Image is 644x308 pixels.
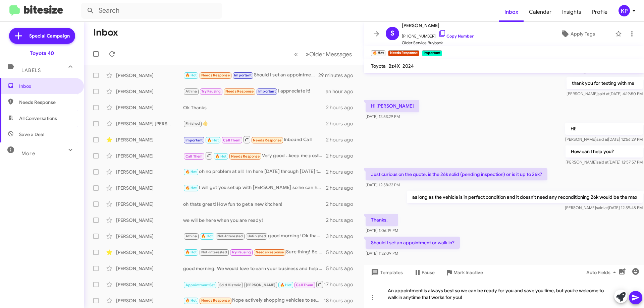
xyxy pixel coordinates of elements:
[185,73,197,77] span: 🔥 Hot
[366,237,460,249] p: Should I set an appointment or walk in?
[9,28,75,44] a: Special Campaign
[366,100,419,112] p: Hi [PERSON_NAME]
[422,266,435,279] span: Pause
[326,152,359,159] div: 2 hours ago
[371,50,385,56] small: 🔥 Hot
[567,91,643,96] span: [PERSON_NAME] [DATE] 4:19:50 PM
[223,138,240,142] span: Call Them
[366,214,398,226] p: Thanks.
[21,67,41,73] span: Labels
[256,250,284,254] span: Needs Response
[215,154,227,159] span: 🔥 Hot
[571,28,595,40] span: Apply Tags
[598,91,609,96] span: said at
[453,266,483,279] span: Mark Inactive
[93,27,118,38] h1: Inbox
[565,137,643,142] span: [PERSON_NAME] [DATE] 12:56:29 PM
[201,234,213,238] span: 🔥 Hot
[596,137,608,142] span: said at
[586,266,619,279] span: Auto Fields
[388,63,400,69] span: Bz4X
[326,217,359,224] div: 2 hours ago
[116,233,183,240] div: [PERSON_NAME]
[302,47,356,61] button: Next
[116,185,183,191] div: [PERSON_NAME]
[422,50,442,56] small: Important
[364,280,644,308] div: An appointment is always best so we can be ready for you and save you time, but you’re welcome to...
[116,104,183,111] div: [PERSON_NAME]
[366,228,398,233] span: [DATE] 1:06:19 PM
[566,145,643,158] p: How can I help you?
[613,5,637,16] button: KP
[183,87,326,95] div: I appreciate it!
[207,138,219,142] span: 🔥 Hot
[296,283,313,287] span: Call Them
[565,205,643,210] span: [PERSON_NAME] [DATE] 12:59:48 PM
[19,83,76,89] span: Inbox
[326,185,359,191] div: 2 hours ago
[499,2,524,22] span: Inbox
[290,47,302,61] button: Previous
[116,201,183,207] div: [PERSON_NAME]
[217,234,243,238] span: Not-Interested
[183,265,326,272] div: good morning! We would love to earn your business and help you with any vehicle needs you have!
[581,266,624,279] button: Auto Fields
[280,283,291,287] span: 🔥 Hot
[402,21,474,29] span: [PERSON_NAME]
[185,250,197,254] span: 🔥 Hot
[185,138,203,142] span: Important
[21,150,35,157] span: More
[557,2,587,22] span: Insights
[524,2,557,22] a: Calendar
[201,73,230,77] span: Needs Response
[565,123,643,135] p: HI!
[29,33,70,39] span: Special Campaign
[30,50,54,57] div: Toyota 40
[185,298,197,303] span: 🔥 Hot
[219,283,241,287] span: Sold Historic
[248,234,266,238] span: Unfinished
[390,28,394,39] span: S
[183,104,326,111] div: Ok Thanks
[366,251,398,256] span: [DATE] 1:32:09 PM
[366,114,400,119] span: [DATE] 12:53:29 PM
[388,50,419,56] small: Needs Response
[185,283,215,287] span: Appointment Set
[183,280,324,289] div: what time?
[543,28,612,40] button: Apply Tags
[567,77,643,89] p: thank you for texting with me
[440,266,488,279] button: Mark Inactive
[326,120,359,127] div: 2 hours ago
[116,217,183,224] div: [PERSON_NAME]
[185,234,197,238] span: Athina
[366,182,400,187] span: [DATE] 12:58:22 PM
[306,50,309,58] span: »
[294,50,298,58] span: «
[407,191,643,203] p: as long as the vehicle is in perfect condition and it doesn't need any reconditioning 26k would b...
[324,281,359,288] div: 17 hours ago
[116,249,183,256] div: [PERSON_NAME]
[183,232,326,240] div: good morning! Ok thank you! We will see you soon!
[183,120,326,127] div: 👍
[438,34,474,39] a: Copy Number
[185,170,197,174] span: 🔥 Hot
[402,63,414,69] span: 2024
[326,136,359,143] div: 2 hours ago
[19,131,44,138] span: Save a Deal
[116,120,183,127] div: [PERSON_NAME] [PERSON_NAME]
[116,265,183,272] div: [PERSON_NAME]
[234,73,252,77] span: Important
[326,265,359,272] div: 5 hours ago
[183,201,326,207] div: oh thats great! How fun to get a new kitchen!
[326,201,359,207] div: 2 hours ago
[326,104,359,111] div: 2 hours ago
[116,152,183,159] div: [PERSON_NAME]
[402,29,474,40] span: [PHONE_NUMBER]
[201,298,230,303] span: Needs Response
[183,248,326,256] div: Sure thing! Be. In touch soon
[183,168,326,176] div: oh no problem at all! Im here [DATE] through [DATE] too!
[201,250,227,254] span: Not-Interested
[225,89,254,94] span: Needs Response
[326,233,359,240] div: 3 hours ago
